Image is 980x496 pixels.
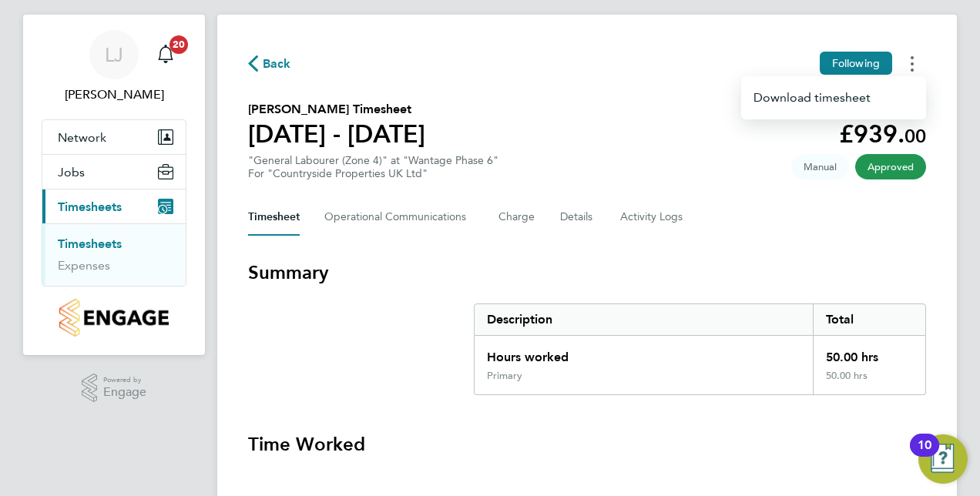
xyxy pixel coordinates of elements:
div: Summary [474,303,926,395]
button: Details [560,199,596,236]
div: Timesheets [42,223,186,286]
a: 20 [150,30,181,79]
div: Description [475,304,813,335]
button: Charge [498,199,535,236]
h3: Summary [248,260,926,285]
span: Liam Jones [42,85,186,104]
span: Engage [103,386,146,399]
a: Expenses [58,258,110,273]
div: Primary [487,370,522,382]
span: 00 [904,125,926,147]
span: This timesheet has been approved. [855,154,926,179]
button: Jobs [42,155,186,189]
a: Go to home page [42,299,186,337]
div: Total [813,304,925,335]
span: Timesheets [58,199,122,214]
span: Jobs [58,165,85,179]
button: Timesheets Menu [898,52,926,75]
div: "General Labourer (Zone 4)" at "Wantage Phase 6" [248,154,498,180]
a: Timesheets Menu [741,82,926,113]
div: 10 [918,445,931,465]
button: Back [248,54,291,73]
div: Hours worked [475,336,813,370]
span: Network [58,130,106,145]
div: For "Countryside Properties UK Ltd" [248,167,498,180]
span: Following [832,56,880,70]
span: This timesheet was manually created. [791,154,849,179]
span: Powered by [103,374,146,387]
span: 20 [169,35,188,54]
a: Timesheets [58,236,122,251]
button: Following [820,52,892,75]
div: 50.00 hrs [813,370,925,394]
button: Activity Logs [620,199,685,236]
div: 50.00 hrs [813,336,925,370]
h2: [PERSON_NAME] Timesheet [248,100,425,119]
img: countryside-properties-logo-retina.png [59,299,168,337]
a: Powered byEngage [82,374,147,403]
button: Timesheets [42,189,186,223]
button: Operational Communications [324,199,474,236]
span: LJ [105,45,123,65]
a: LJ[PERSON_NAME] [42,30,186,104]
button: Timesheet [248,199,300,236]
app-decimal: £939. [839,119,926,149]
button: Network [42,120,186,154]
h1: [DATE] - [DATE] [248,119,425,149]
span: Back [263,55,291,73]
h3: Time Worked [248,432,926,457]
button: Open Resource Center, 10 new notifications [918,434,968,484]
nav: Main navigation [23,15,205,355]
